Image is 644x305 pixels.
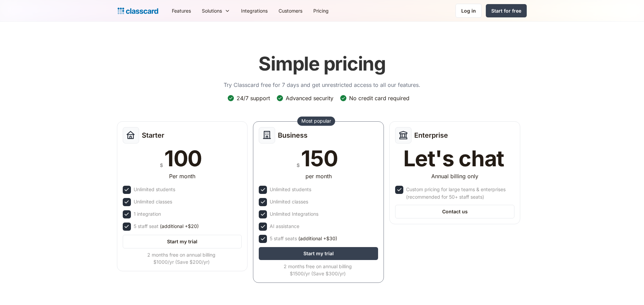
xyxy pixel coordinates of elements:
[278,131,308,139] h2: Business
[134,186,175,193] div: Unlimited students
[270,186,311,193] div: Unlimited students
[491,7,521,14] div: Start for free
[196,3,236,18] div: Solutions
[486,4,527,17] a: Start for free
[236,3,273,18] a: Integrations
[286,94,333,102] div: Advanced security
[270,223,299,230] div: AI assistance
[414,131,448,139] h2: Enterprise
[455,4,482,18] a: Log in
[123,251,241,265] div: 2 months free on annual billing $1000/yr (Save $200/yr)
[305,172,332,180] div: per month
[166,3,196,18] a: Features
[142,131,164,139] h2: Starter
[270,235,337,242] div: 5 staff seats
[123,235,242,248] a: Start my trial
[406,186,513,201] div: Custom pricing for large teams & enterprises (recommended for 50+ staff seats)
[298,235,337,242] span: (additional +$30)
[160,161,163,169] div: $
[118,6,158,16] a: home
[164,148,202,169] div: 100
[134,198,172,205] div: Unlimited classes
[160,223,199,230] span: (additional +$20)
[270,198,308,205] div: Unlimited classes
[169,172,195,180] div: Per month
[297,161,300,169] div: $
[301,118,331,124] div: Most popular
[237,94,270,102] div: 24/7 support
[134,223,199,230] div: 5 staff seat
[258,52,386,75] h1: Simple pricing
[395,205,514,218] a: Contact us
[301,148,338,169] div: 150
[259,247,378,260] a: Start my trial
[273,3,308,18] a: Customers
[461,7,476,14] div: Log in
[134,210,161,218] div: 1 integration
[259,263,377,277] div: 2 months free on annual billing $1500/yr (Save $300/yr)
[431,172,478,180] div: Annual billing only
[308,3,334,18] a: Pricing
[349,94,409,102] div: No credit card required
[270,210,318,218] div: Unlimited Integrations
[224,81,420,89] p: Try Classcard free for 7 days and get unrestricted access to all our features.
[403,148,504,169] div: Let's chat
[202,7,222,14] div: Solutions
